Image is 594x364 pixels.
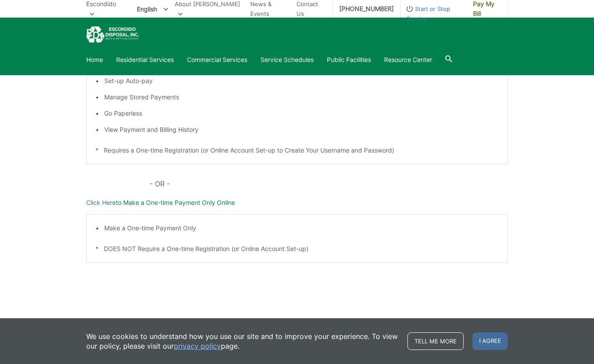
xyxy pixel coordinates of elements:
[104,223,499,233] li: Make a One-time Payment Only
[187,55,247,65] a: Commercial Services
[407,332,464,350] a: Tell me more
[104,76,499,86] li: Set-up Auto-pay
[116,55,174,65] a: Residential Services
[104,125,499,135] li: View Payment and Billing History
[174,341,221,351] a: privacy policy
[86,331,399,351] p: We use cookies to understand how you use our site and to improve your experience. To view our pol...
[150,178,508,190] p: - OR -
[86,55,103,65] a: Home
[473,332,508,350] span: I agree
[260,55,314,65] a: Service Schedules
[130,2,175,16] span: English
[95,244,499,254] p: * DOES NOT Require a One-time Registration (or Online Account Set-up)
[327,55,371,65] a: Public Facilities
[104,92,499,102] li: Manage Stored Payments
[104,109,499,118] li: Go Paperless
[86,26,139,44] a: EDCD logo. Return to the homepage.
[86,198,116,207] a: Click Here
[95,146,499,155] p: * Requires a One-time Registration (or Online Account Set-up to Create Your Username and Password)
[384,55,432,65] a: Resource Center
[86,198,508,207] p: to Make a One-time Payment Only Online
